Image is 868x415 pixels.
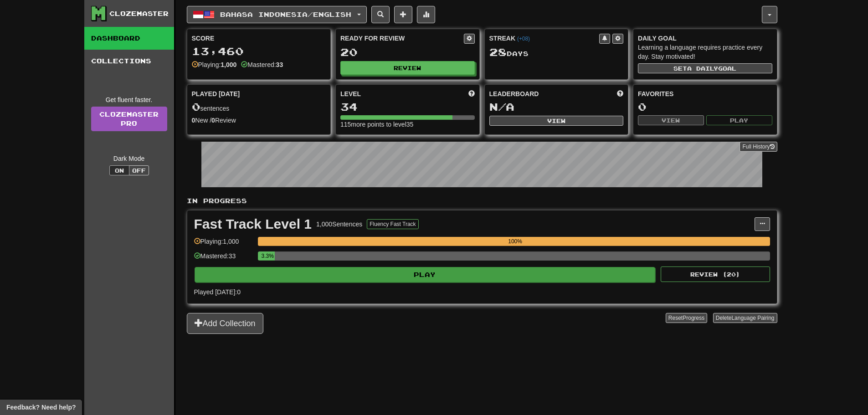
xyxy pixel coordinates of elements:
[221,61,236,68] strong: 1,000
[192,46,326,57] div: 13,460
[241,60,283,69] div: Mastered:
[468,89,475,98] span: Score more points to level up
[638,115,704,125] button: View
[394,6,412,23] button: Add sentence to collection
[109,165,129,175] button: On
[489,116,624,126] button: View
[417,6,435,23] button: More stats
[91,107,167,131] a: ClozemasterPro
[187,196,777,205] p: In Progress
[340,120,475,129] div: 115 more points to level 35
[489,46,624,58] div: Day s
[187,313,263,334] button: Add Collection
[91,154,167,163] div: Dark Mode
[194,288,241,296] span: Played [DATE]: 0
[187,6,367,23] button: Bahasa Indonesia/English
[194,217,312,231] div: Fast Track Level 1
[489,89,539,98] span: Leaderboard
[740,142,777,152] button: Full History
[84,27,174,50] a: Dashboard
[731,315,774,321] span: Language Pairing
[129,165,149,175] button: Off
[192,60,237,69] div: Playing:
[192,34,326,43] div: Score
[638,34,772,43] div: Daily Goal
[638,63,772,73] button: Seta dailygoal
[84,50,174,72] a: Collections
[367,219,418,229] button: Fluency Fast Track
[340,89,361,98] span: Level
[517,36,530,42] a: (+08)
[109,9,169,18] div: Clozemaster
[6,403,76,412] span: Open feedback widget
[316,220,362,229] div: 1,000 Sentences
[687,65,718,72] span: a daily
[220,10,351,18] span: Bahasa Indonesia / English
[638,43,772,61] div: Learning a language requires practice every day. Stay motivated!
[706,115,772,125] button: Play
[683,315,704,321] span: Progress
[261,251,275,261] div: 3.3%
[638,101,772,113] div: 0
[195,267,656,282] button: Play
[192,89,240,98] span: Played [DATE]
[211,117,215,124] strong: 0
[489,34,600,43] div: Streak
[194,251,253,266] div: Mastered: 33
[261,237,770,246] div: 100%
[638,89,772,98] div: Favorites
[192,100,200,113] span: 0
[194,237,253,252] div: Playing: 1,000
[192,101,326,113] div: sentences
[617,89,623,98] span: This week in points, UTC
[192,117,195,124] strong: 0
[276,61,283,68] strong: 33
[489,100,514,113] span: N/A
[666,313,707,323] button: ResetProgress
[340,101,475,113] div: 34
[192,116,326,125] div: New / Review
[340,46,475,58] div: 20
[371,6,390,23] button: Search sentences
[91,95,167,104] div: Get fluent faster.
[340,34,464,43] div: Ready for Review
[489,46,507,58] span: 28
[661,266,770,282] button: Review (20)
[340,61,475,75] button: Review
[713,313,777,323] button: DeleteLanguage Pairing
